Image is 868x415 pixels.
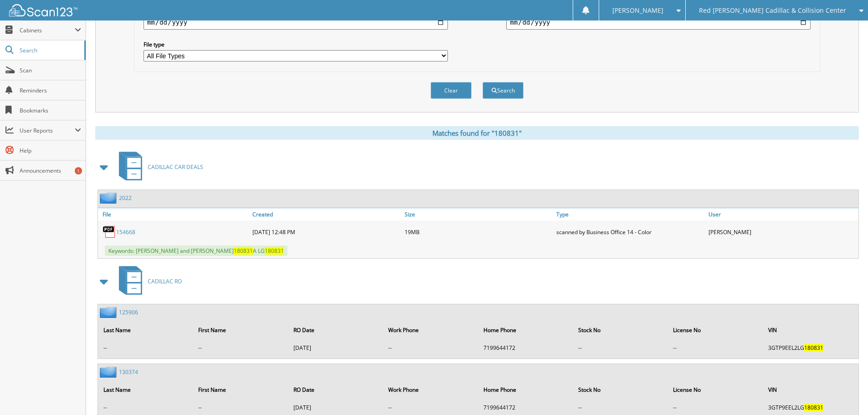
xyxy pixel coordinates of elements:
a: CADILLAC RO [113,263,182,299]
img: PDF.png [103,225,116,239]
span: Keywords: [PERSON_NAME] and [PERSON_NAME] A LG [105,246,288,256]
img: folder2.png [100,307,119,318]
td: -- [574,340,668,355]
a: File [98,208,250,220]
th: Last Name [99,321,193,339]
th: Work Phone [384,321,478,339]
span: Red [PERSON_NAME] Cadillac & Collision Center [699,8,846,13]
th: Stock No [574,380,668,399]
button: Clear [431,82,472,99]
div: scanned by Business Office 14 - Color [554,223,706,241]
span: 180831 [265,247,284,255]
a: Created [250,208,402,220]
span: 180831 [804,344,823,352]
th: First Name [194,321,288,339]
span: Scan [20,67,81,74]
span: [PERSON_NAME] [612,8,663,13]
td: 7199644172 [479,400,573,415]
img: folder2.png [100,366,119,378]
th: Home Phone [479,380,573,399]
span: 180831 [234,247,253,255]
span: Announcements [20,167,81,174]
a: Size [402,208,555,220]
input: end [506,15,811,30]
th: Last Name [99,380,193,399]
img: scan123-logo-white.svg [9,4,77,16]
span: 180831 [804,404,823,411]
input: start [144,15,448,30]
a: 154668 [116,228,135,236]
div: Matches found for "180831" [95,126,859,140]
div: [DATE] 12:48 PM [250,223,402,241]
a: CADILLAC CAR DEALS [113,149,203,185]
button: Search [483,82,524,99]
span: CADILLAC RO [148,277,182,285]
span: CADILLAC CAR DEALS [148,163,203,171]
span: Cabinets [20,26,75,34]
a: Type [554,208,706,220]
th: Stock No [574,321,668,339]
td: -- [574,400,668,415]
div: 19MB [402,223,555,241]
td: 3GTP9EEL2LG [764,340,858,355]
td: -- [194,340,288,355]
td: -- [668,400,762,415]
th: RO Date [289,380,383,399]
div: 1 [75,167,82,174]
a: 130374 [119,368,138,376]
a: 2022 [119,194,132,202]
td: -- [668,340,762,355]
a: User [706,208,858,220]
td: [DATE] [289,400,383,415]
th: VIN [764,321,858,339]
span: User Reports [20,127,75,134]
th: Home Phone [479,321,573,339]
th: Work Phone [384,380,478,399]
th: License No [668,380,762,399]
td: 3GTP9EEL2LG [764,400,858,415]
span: Search [20,46,80,54]
th: License No [668,321,762,339]
td: [DATE] [289,340,383,355]
img: folder2.png [100,192,119,204]
th: VIN [764,380,858,399]
a: 125906 [119,308,138,316]
span: Reminders [20,87,81,94]
td: -- [99,400,193,415]
td: -- [194,400,288,415]
label: File type [144,41,448,48]
div: [PERSON_NAME] [706,223,858,241]
th: RO Date [289,321,383,339]
td: -- [99,340,193,355]
td: -- [384,340,478,355]
th: First Name [194,380,288,399]
span: Help [20,147,81,154]
td: -- [384,400,478,415]
td: 7199644172 [479,340,573,355]
span: Bookmarks [20,107,81,114]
